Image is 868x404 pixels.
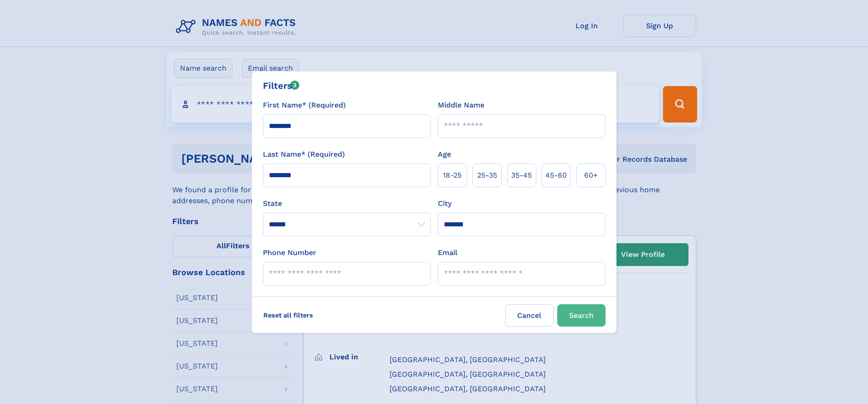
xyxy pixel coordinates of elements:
[263,100,346,111] label: First Name* (Required)
[438,198,452,209] label: City
[443,170,462,181] span: 18‑25
[438,247,457,258] label: Email
[263,149,345,160] label: Last Name* (Required)
[257,304,319,326] label: Reset all filters
[584,170,598,181] span: 60+
[505,304,554,327] label: Cancel
[477,170,497,181] span: 25‑35
[263,79,300,92] div: Filters
[511,170,532,181] span: 35‑45
[438,149,451,160] label: Age
[557,304,606,327] button: Search
[263,247,316,258] label: Phone Number
[263,198,431,209] label: State
[438,100,484,111] label: Middle Name
[545,170,567,181] span: 45‑60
